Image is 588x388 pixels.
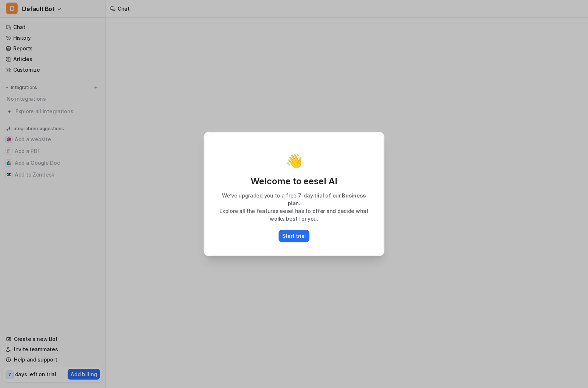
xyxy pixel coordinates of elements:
button: Start trial [279,230,309,242]
p: 👋 [286,153,302,168]
p: Welcome to eesel AI [212,175,376,187]
p: We’ve upgraded you to a free 7-day trial of our [212,192,376,207]
p: Start trial [282,232,306,240]
p: Explore all the features eesel has to offer and decide what works best for you. [212,207,376,223]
